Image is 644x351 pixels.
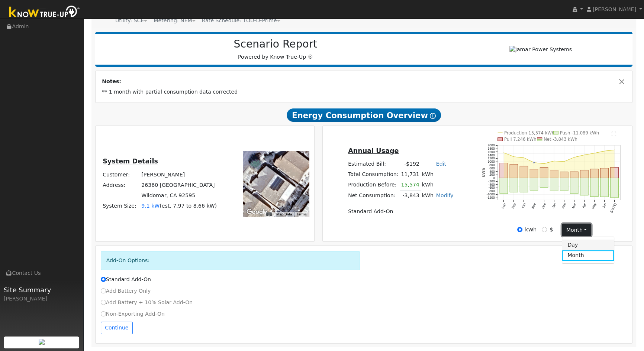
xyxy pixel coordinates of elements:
[500,163,508,178] rect: onclick=""
[154,17,195,25] div: Metering: NEM
[4,295,80,303] div: [PERSON_NAME]
[560,178,568,191] rect: onclick=""
[509,46,572,53] img: Jamar Power Systems
[101,277,106,282] input: Standard Add-On
[562,224,591,236] button: month
[612,131,617,137] text: 
[525,226,537,234] label: kWh
[591,202,597,210] text: May
[102,169,140,180] td: Customer:
[584,155,585,156] circle: onclick=""
[530,169,538,178] rect: onclick=""
[489,163,495,167] text: 800
[215,203,217,209] span: )
[141,203,160,209] span: 9.1 kW
[421,180,435,191] td: kWh
[562,250,614,261] a: Month
[101,276,151,283] label: Standard Add-On
[348,147,399,155] u: Annual Usage
[487,144,495,147] text: 2000
[531,202,537,209] text: Nov
[99,38,453,61] div: Powered by Know True-Up ®
[533,162,534,163] circle: onclick=""
[421,169,455,180] td: kWh
[571,203,577,209] text: Mar
[421,190,435,201] td: kWh
[487,153,495,157] text: 1400
[510,178,518,192] rect: onclick=""
[266,212,271,217] button: Keyboard shortcuts
[487,157,495,160] text: 1200
[103,157,158,165] u: System Details
[493,176,495,180] text: 0
[430,113,436,119] i: Show Help
[489,166,495,170] text: 600
[400,159,421,169] td: -$192
[600,168,609,178] rect: onclick=""
[101,300,106,305] input: Add Battery + 10% Solar Add-On
[510,165,518,178] rect: onclick=""
[6,4,84,21] img: Know True-Up
[593,6,636,12] span: [PERSON_NAME]
[400,180,421,191] td: 15,574
[590,169,599,178] rect: onclick=""
[488,183,495,186] text: -400
[530,178,538,191] rect: onclick=""
[103,38,448,51] h2: Scenario Report
[436,192,454,198] a: Modify
[481,168,485,178] text: kWh
[562,240,614,250] a: Day
[563,161,564,162] circle: onclick=""
[553,160,554,162] circle: onclick=""
[102,201,140,211] td: System Size:
[487,150,495,154] text: 1600
[436,161,446,167] a: Edit
[582,203,587,209] text: Apr
[594,153,595,154] circle: onclick=""
[550,170,558,178] rect: onclick=""
[140,201,218,211] td: System Size
[101,322,133,334] button: Continue
[296,212,307,216] a: Terms
[347,180,400,191] td: Production Before:
[4,285,80,295] span: Site Summary
[517,227,522,232] input: kWh
[611,178,619,198] rect: onclick=""
[570,172,578,178] rect: onclick=""
[115,17,147,25] div: Utility: SCE
[140,180,218,190] td: 26360 [GEOGRAPHIC_DATA]
[540,178,548,188] rect: onclick=""
[39,339,45,345] img: retrieve
[486,196,495,200] text: -1200
[609,203,617,214] text: [DATE]
[276,212,292,217] button: Map Data
[604,150,605,152] circle: onclick=""
[101,299,193,306] label: Add Battery + 10% Solar Add-On
[140,169,218,180] td: [PERSON_NAME]
[504,130,554,136] text: Production 15,574 kWh
[570,178,578,194] rect: onclick=""
[602,203,607,209] text: Jun
[513,156,514,157] circle: onclick=""
[520,178,528,192] rect: onclick=""
[400,169,421,180] td: 11,731
[580,170,589,178] rect: onclick=""
[160,203,162,209] span: (
[347,169,400,180] td: Total Consumption:
[523,157,524,159] circle: onclick=""
[488,180,495,183] text: -200
[550,226,553,234] label: $
[101,288,106,293] input: Add Battery Only
[520,166,528,178] rect: onclick=""
[487,147,495,150] text: 1800
[573,157,574,158] circle: onclick=""
[540,168,548,178] rect: onclick=""
[488,186,495,190] text: -600
[550,178,558,191] rect: onclick=""
[489,173,495,177] text: 200
[162,203,215,209] span: est. 7.97 to 8.66 kW
[488,189,495,193] text: -800
[504,137,537,142] text: Pull 7,246 kWh
[580,178,589,196] rect: onclick=""
[101,310,165,318] label: Non-Exporting Add-On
